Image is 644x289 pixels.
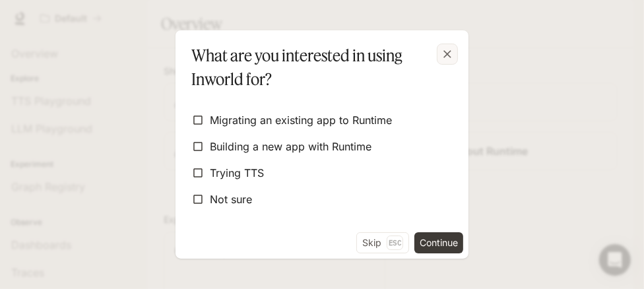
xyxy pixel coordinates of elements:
span: Trying TTS [210,165,264,181]
span: Migrating an existing app to Runtime [210,112,392,128]
button: SkipEsc [356,232,409,253]
p: Esc [387,236,403,250]
p: What are you interested in using Inworld for? [191,44,447,91]
button: Continue [414,232,463,253]
span: Building a new app with Runtime [210,139,371,154]
span: Not sure [210,191,252,207]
